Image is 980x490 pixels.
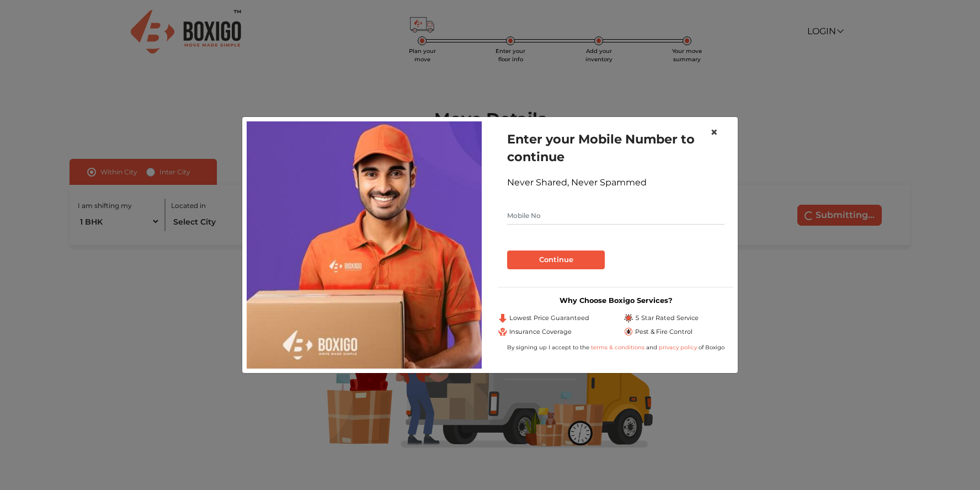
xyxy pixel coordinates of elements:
a: terms & conditions [591,344,646,351]
span: Lowest Price Guaranteed [509,313,589,323]
div: Never Shared, Never Spammed [507,176,725,189]
a: privacy policy [657,344,699,351]
button: Continue [507,251,605,269]
span: Pest & Fire Control [635,327,693,337]
h3: Why Choose Boxigo Services? [498,296,733,305]
h1: Enter your Mobile Number to continue [507,130,725,166]
span: × [710,124,718,140]
button: Close [701,117,727,148]
span: Insurance Coverage [509,327,572,337]
img: relocation-img [247,121,482,369]
span: 5 Star Rated Service [635,313,699,323]
input: Mobile No [507,207,725,225]
div: By signing up I accept to the and of Boxigo [498,343,733,351]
